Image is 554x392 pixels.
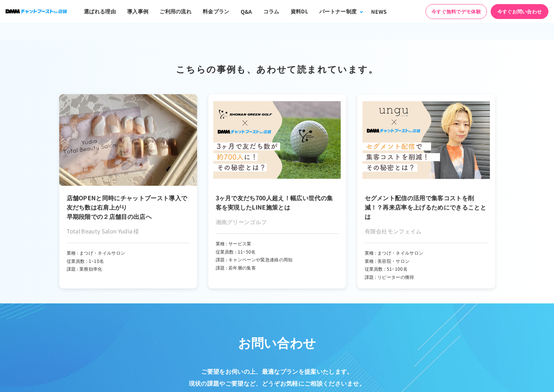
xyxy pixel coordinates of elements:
[208,94,346,279] a: 3ヶ月で友だち700人超え！幅広い世代の集客を実現したLINE施策とは 湘南グリーンゴルフ 業種 : サービス業従業員数 : 11~50名課題 : キャンペーンや緊急連絡の周知課題 : 若年層の集客
[425,4,487,19] a: 今すぐ無料でデモ体験
[365,193,488,221] h3: セグメント配信の活用で集客コストを削減！？再来店率を上げるためにできることとは
[319,7,357,15] div: パートナー制度
[365,249,488,281] p: 業種 : まつげ・ネイルサロン 業種 : 美容院・サロン 従業員数 : 51~100名 課題 : リピーターの獲得
[67,193,190,221] h3: 店舗OPENと同時にチャットブースト導入で 友だち数は右肩上がり 早期段階での２店舗目の出店へ
[54,365,501,389] p: ご要望をお伺いの上、最適なプランを提案いたします。 現状の課題やご要望など、 どうぞお気軽にご相談くださいませ。
[67,225,190,243] p: Total Beauty Salon Yudia 様
[491,4,548,19] a: 今すぐお問い合わせ
[6,9,67,13] img: ロゴ
[54,62,501,76] h2: こちらの事例も、あわせて読まれています。
[67,249,190,273] p: 業種 : まつげ・ネイルサロン 従業員数 : 1~10名 課題 : 業務効率化
[365,225,488,243] p: 有限会社モンフェイム
[216,239,339,271] p: 業種 : サービス業 従業員数 : 11~50名 課題 : キャンペーンや緊急連絡の周知 課題 : 若年層の集客
[59,94,197,280] a: 店舗OPENと同時にチャットブースト導入で友だち数は右肩上がり早期段階での２店舗目の出店へ Total Beauty Salon Yudia 様 業種 : まつげ・ネイルサロン従業員数 : 1~...
[216,216,339,234] p: 湘南グリーンゴルフ
[216,193,339,212] h3: 3ヶ月で友だち700人超え！幅広い世代の集客を実現したLINE施策とは
[54,333,501,352] h2: お問い合わせ
[357,94,495,289] a: セグメント配信の活用で集客コストを削減！？再来店率を上げるためにできることとは 有限会社モンフェイム 業種 : まつげ・ネイルサロン業種 : 美容院・サロン従業員数 : 51~100名課題 : ...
